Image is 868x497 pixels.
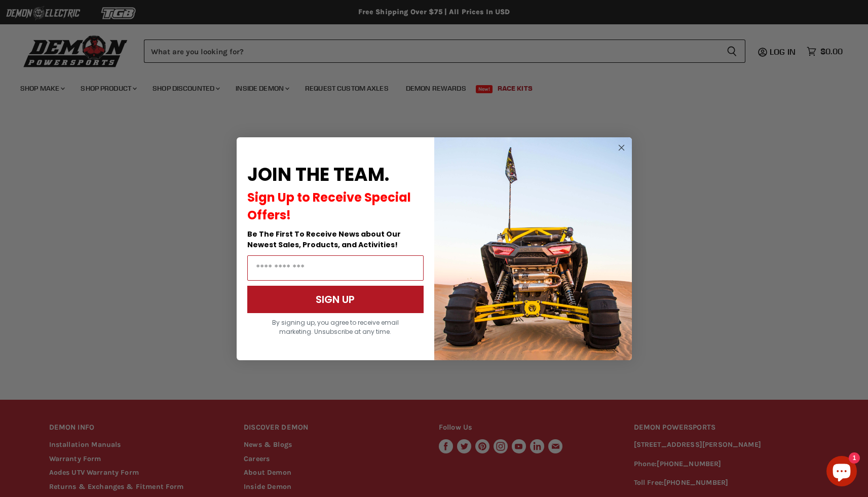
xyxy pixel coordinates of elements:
span: JOIN THE TEAM. [247,162,389,187]
button: SIGN UP [247,286,424,313]
img: a9095488-b6e7-41ba-879d-588abfab540b.jpeg [434,137,632,360]
inbox-online-store-chat: Shopify online store chat [823,456,860,489]
button: Close dialog [615,141,628,154]
input: Email Address [247,255,424,281]
span: Sign Up to Receive Special Offers! [247,189,411,223]
span: Be The First To Receive News about Our Newest Sales, Products, and Activities! [247,229,401,250]
span: By signing up, you agree to receive email marketing. Unsubscribe at any time. [272,318,399,336]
